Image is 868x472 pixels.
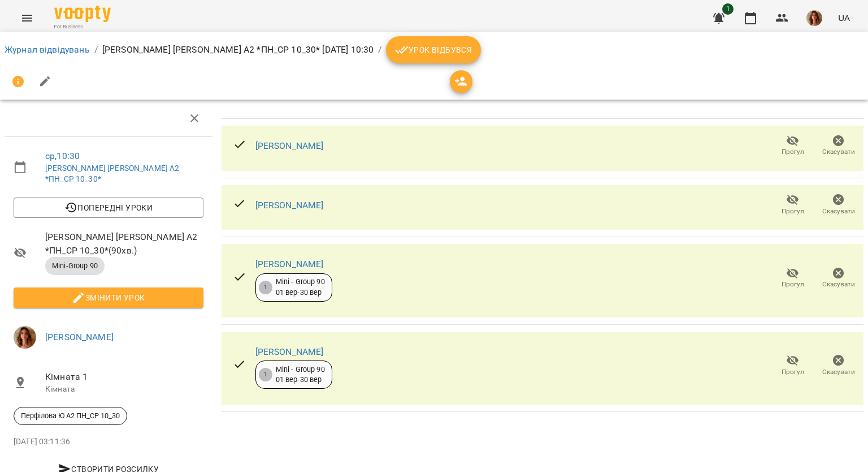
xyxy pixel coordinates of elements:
button: Попередні уроки [14,198,203,218]
button: Прогул [770,350,815,382]
li: / [378,43,381,57]
button: Скасувати [815,263,861,294]
button: Прогул [770,130,815,162]
div: Mini - Group 90 01 вер - 30 вер [276,364,325,385]
span: Урок відбувся [395,43,472,57]
button: Скасувати [815,350,861,382]
p: Кімната [45,384,203,395]
button: Menu [14,5,41,32]
span: Скасувати [822,207,855,216]
div: 1 [259,281,272,294]
div: 1 [259,368,272,381]
span: [PERSON_NAME] [PERSON_NAME] А2 *ПН_СР 10_30* ( 90 хв. ) [45,230,203,257]
nav: breadcrumb [5,36,863,63]
span: UA [838,12,850,24]
span: Скасувати [822,147,855,157]
a: [PERSON_NAME] [255,346,324,357]
span: Перфілова Ю А2 ПН_СР 10_30 [14,411,127,421]
span: Прогул [782,367,804,377]
img: d73ace202ee2ff29bce2c456c7fd2171.png [806,10,822,26]
button: Змінити урок [14,288,203,308]
button: Скасувати [815,189,861,221]
span: 1 [722,3,734,15]
li: / [94,43,98,57]
a: [PERSON_NAME] [255,200,324,211]
img: Voopty Logo [54,6,111,22]
a: [PERSON_NAME] [255,259,324,269]
button: UA [834,7,854,28]
button: Урок відбувся [386,36,481,63]
a: [PERSON_NAME] [255,140,324,151]
span: Кімната 1 [45,370,203,384]
a: [PERSON_NAME] [45,332,114,342]
div: Перфілова Ю А2 ПН_СР 10_30 [14,407,127,425]
span: Попередні уроки [23,201,194,214]
span: Змінити урок [23,291,194,304]
span: Прогул [782,147,804,157]
span: Прогул [782,207,804,216]
span: Скасувати [822,367,855,377]
p: [DATE] 03:11:36 [14,436,203,448]
div: Mini - Group 90 01 вер - 30 вер [276,277,325,298]
span: For Business [54,23,111,31]
a: [PERSON_NAME] [PERSON_NAME] А2 *ПН_СР 10_30* [45,164,179,184]
a: Журнал відвідувань [5,44,90,55]
button: Прогул [770,189,815,221]
a: ср , 10:30 [45,151,80,161]
button: Скасувати [815,130,861,162]
span: Прогул [782,280,804,289]
span: Скасувати [822,280,855,289]
p: [PERSON_NAME] [PERSON_NAME] А2 *ПН_СР 10_30* [DATE] 10:30 [102,43,374,57]
button: Прогул [770,263,815,294]
span: Mini-Group 90 [45,261,105,271]
img: d73ace202ee2ff29bce2c456c7fd2171.png [14,326,36,349]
